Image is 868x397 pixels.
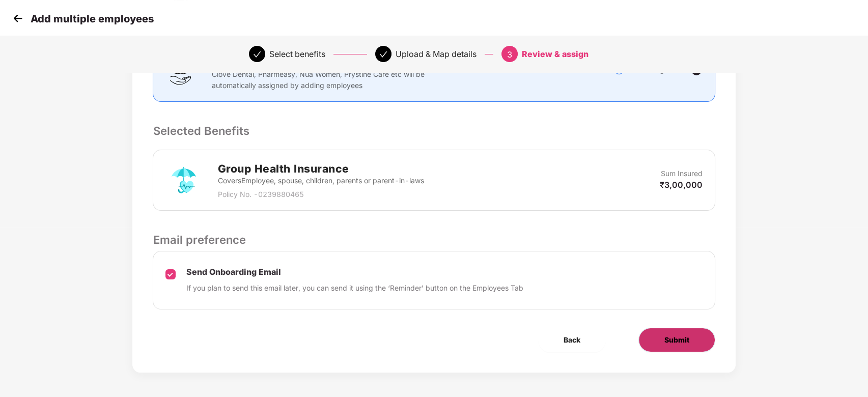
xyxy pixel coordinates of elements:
[638,328,715,352] button: Submit
[31,13,154,25] p: Add multiple employees
[664,334,689,346] span: Submit
[269,46,325,62] div: Select benefits
[661,168,703,179] p: Sum Insured
[522,46,589,62] div: Review & assign
[253,50,261,59] span: check
[564,334,580,346] span: Back
[186,282,523,294] p: If you plan to send this email later, you can send it using the ‘Reminder’ button on the Employee...
[217,160,424,177] h2: Group Health Insurance
[660,179,703,190] p: ₹3,00,000
[217,189,424,200] p: Policy No. - 0239880465
[538,328,606,352] button: Back
[165,162,202,198] img: svg+xml;base64,PHN2ZyB4bWxucz0iaHR0cDovL3d3dy53My5vcmcvMjAwMC9zdmciIHdpZHRoPSI3MiIgaGVpZ2h0PSI3Mi...
[211,69,431,91] p: Clove Dental, Pharmeasy, Nua Women, Prystine Care etc will be automatically assigned by adding em...
[507,49,512,60] span: 3
[153,231,715,248] p: Email preference
[10,11,25,26] img: svg+xml;base64,PHN2ZyB4bWxucz0iaHR0cDovL3d3dy53My5vcmcvMjAwMC9zdmciIHdpZHRoPSIzMCIgaGVpZ2h0PSIzMC...
[396,46,477,62] div: Upload & Map details
[186,267,523,277] p: Send Onboarding Email
[217,175,424,186] p: Covers Employee, spouse, children, parents or parent-in-laws
[153,122,715,139] p: Selected Benefits
[379,50,387,59] span: check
